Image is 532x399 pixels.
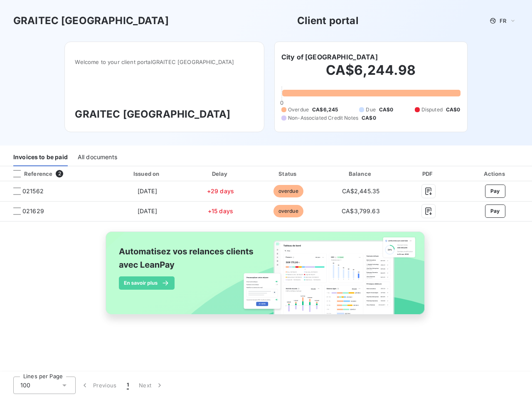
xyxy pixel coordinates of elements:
div: PDF [400,170,457,178]
span: overdue [273,205,303,217]
div: Reference [7,170,52,177]
div: Invoices to be paid [13,149,68,166]
div: Delay [189,170,252,178]
span: Overdue [288,106,309,113]
button: Pay [485,185,505,198]
span: +29 days [207,187,234,195]
div: Balance [325,170,397,178]
span: overdue [273,185,303,197]
span: CA$3,799.63 [342,207,380,214]
span: 021562 [22,187,44,195]
span: CA$2,445.35 [342,187,380,195]
div: Status [255,170,321,178]
span: [DATE] [138,207,157,214]
h6: City of [GEOGRAPHIC_DATA] [281,52,378,62]
span: CA$6,245 [312,106,338,113]
button: Previous [76,377,122,394]
div: Actions [460,170,530,178]
span: 1 [127,381,129,389]
h3: Client portal [297,13,359,28]
span: CA$0 [362,114,376,122]
span: 021629 [22,207,44,215]
img: banner [98,227,434,329]
h3: GRAITEC [GEOGRAPHIC_DATA] [75,107,254,122]
span: CA$0 [379,106,394,113]
span: Due [366,106,375,113]
span: FR [500,17,506,24]
span: 100 [20,381,30,389]
h2: CA$6,244.98 [281,62,461,87]
span: Non-Associated Credit Notes [288,114,358,122]
span: +15 days [208,207,233,214]
h3: GRAITEC [GEOGRAPHIC_DATA] [13,13,169,28]
div: All documents [78,149,117,166]
button: Pay [485,204,505,218]
span: Welcome to your client portal GRAITEC [GEOGRAPHIC_DATA] [75,59,254,65]
div: Issued on [109,170,185,178]
span: 2 [56,170,63,177]
span: 0 [280,99,283,106]
span: Disputed [421,106,443,113]
span: CA$0 [446,106,461,113]
button: 1 [122,377,134,394]
button: Next [134,377,169,394]
span: [DATE] [138,187,157,195]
